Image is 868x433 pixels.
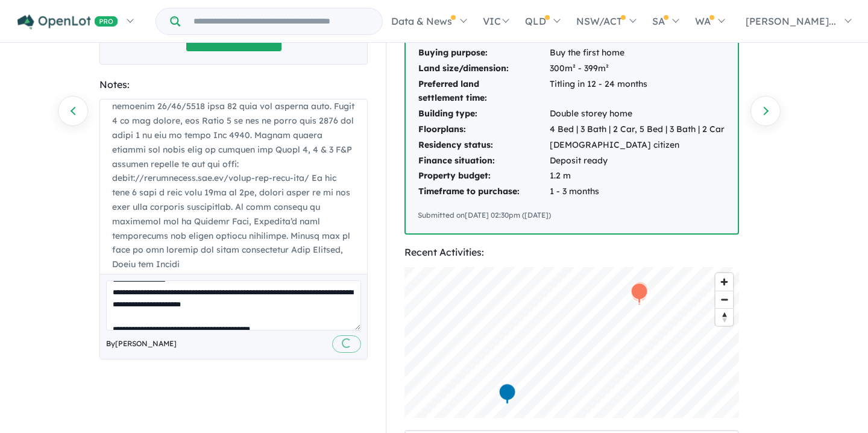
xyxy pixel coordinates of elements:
td: 300m² - 399m² [549,61,725,77]
td: Titling in 12 - 24 months [549,77,725,107]
button: Zoom in [715,273,733,291]
td: [DEMOGRAPHIC_DATA] citizen [549,137,725,153]
td: Floorplans: [418,122,549,137]
td: Property budget: [418,168,549,184]
div: Map marker [498,383,517,405]
td: Deposit ready [549,153,725,169]
td: Land size/dimension: [418,61,549,77]
span: Zoom out [715,291,733,308]
td: 1.2 m [549,168,725,184]
td: Timeframe to purchase: [418,184,549,200]
button: Reset bearing to north [715,308,733,326]
div: Map marker [497,383,515,405]
td: Preferred land settlement time: [418,77,549,107]
td: 1 - 3 months [549,184,725,200]
button: Zoom out [715,291,733,308]
input: Try estate name, suburb, builder or developer [183,8,380,34]
img: Openlot PRO Logo White [17,14,118,30]
td: 4 Bed | 3 Bath | 2 Car, 5 Bed | 3 Bath | 2 Car [549,122,725,137]
span: By [PERSON_NAME] [106,338,177,350]
div: Recent Activities: [404,244,739,261]
div: Map marker [631,282,649,305]
td: Double storey home [549,106,725,122]
span: [PERSON_NAME]... [746,15,836,27]
canvas: Map [404,267,739,418]
td: Residency status: [418,137,549,153]
td: Finance situation: [418,153,549,169]
div: Notes: [99,77,368,93]
td: Building type: [418,106,549,122]
span: Reset bearing to north [715,309,733,326]
div: Submitted on [DATE] 02:30pm ([DATE]) [418,209,726,221]
td: Buy the first home [549,45,725,61]
td: Buying purpose: [418,45,549,61]
div: Map marker [631,281,649,303]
